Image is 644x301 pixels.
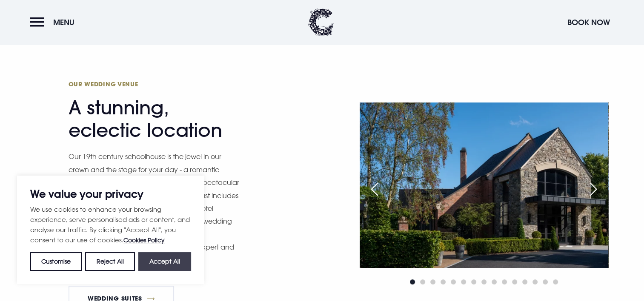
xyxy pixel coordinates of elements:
[502,279,507,284] span: Go to slide 10
[492,279,497,284] span: Go to slide 9
[583,180,604,199] div: Next slide
[53,17,74,27] span: Menu
[451,279,456,284] span: Go to slide 5
[522,279,527,284] span: Go to slide 12
[441,279,446,284] span: Go to slide 4
[30,252,82,271] button: Customise
[30,189,191,199] p: We value your privacy
[563,13,614,31] button: Book Now
[543,279,548,284] span: Go to slide 14
[481,279,487,284] span: Go to slide 8
[138,252,191,271] button: Accept All
[410,279,415,284] span: Go to slide 1
[532,279,538,284] span: Go to slide 13
[512,279,517,284] span: Go to slide 11
[69,80,235,88] span: Our Wedding Venue
[360,102,608,268] img: wedding venue northern ireland
[430,279,435,284] span: Go to slide 3
[30,204,191,245] p: We use cookies to enhance your browsing experience, serve personalised ads or content, and analys...
[123,236,165,244] a: Cookies Policy
[553,279,558,284] span: Go to slide 15
[364,180,385,199] div: Previous slide
[69,150,243,267] p: Our 19th century schoolhouse is the jewel in our crown and the stage for your day - a romantic ba...
[30,13,79,31] button: Menu
[461,279,466,284] span: Go to slide 6
[471,279,476,284] span: Go to slide 7
[85,252,135,271] button: Reject All
[420,279,425,284] span: Go to slide 2
[17,176,204,284] div: We value your privacy
[69,80,235,142] h2: A stunning, eclectic location
[308,9,334,36] img: Clandeboye Lodge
